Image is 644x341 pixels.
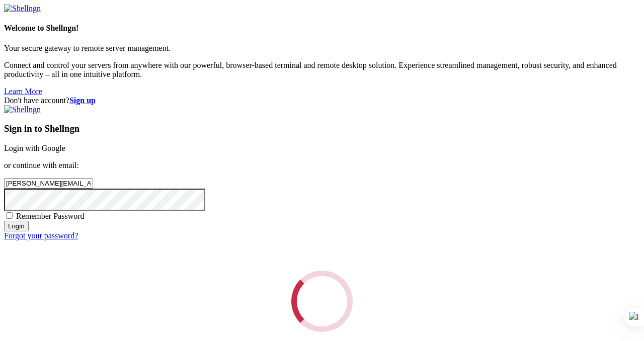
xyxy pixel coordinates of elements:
[6,212,13,219] input: Remember Password
[4,96,640,105] div: Don't have account?
[4,123,640,134] h3: Sign in to Shellngn
[291,271,353,332] div: Loading...
[69,96,96,105] a: Sign up
[4,221,29,231] input: Login
[4,105,41,114] img: Shellngn
[4,44,640,53] p: Your secure gateway to remote server management.
[4,4,41,13] img: Shellngn
[16,212,85,220] span: Remember Password
[4,61,640,79] p: Connect and control your servers from anywhere with our powerful, browser-based terminal and remo...
[4,231,78,240] a: Forgot your password?
[4,178,93,189] input: Email address
[4,144,65,152] a: Login with Google
[4,161,640,170] p: or continue with email:
[4,87,42,96] a: Learn More
[4,24,640,33] h4: Welcome to Shellngn!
